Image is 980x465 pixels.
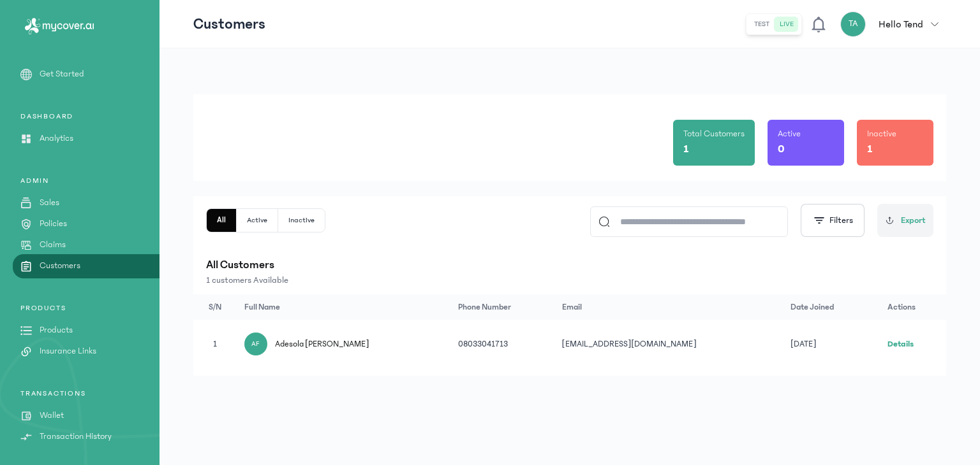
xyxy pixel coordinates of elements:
[554,294,783,320] th: Email
[801,204,865,237] button: Filters
[237,294,450,320] th: Full Name
[901,214,926,227] span: Export
[783,320,880,368] td: [DATE]
[40,68,84,81] p: Get Started
[278,209,325,232] button: Inactive
[749,17,775,32] button: test
[40,196,59,210] p: Sales
[840,11,866,37] div: TA
[775,17,799,32] button: live
[867,140,873,158] p: 1
[778,140,785,158] p: 0
[40,409,64,422] p: Wallet
[206,274,933,287] p: 1 customers Available
[193,294,237,320] th: S/N
[40,259,80,273] p: Customers
[879,17,923,32] p: Hello Tend
[40,238,66,252] p: Claims
[237,209,278,232] button: Active
[867,127,896,140] p: Inactive
[40,132,73,145] p: Analytics
[562,340,697,348] span: [EMAIL_ADDRESS][DOMAIN_NAME]
[877,204,933,237] button: Export
[783,294,880,320] th: Date joined
[207,209,237,232] button: All
[683,127,745,140] p: Total Customers
[193,14,265,34] p: Customers
[683,140,689,158] p: 1
[840,11,946,37] button: TAHello Tend
[206,256,933,274] p: All Customers
[275,338,369,350] span: Adesola [PERSON_NAME]
[450,294,554,320] th: Phone Number
[40,430,112,443] p: Transaction History
[40,345,96,358] p: Insurance Links
[244,333,267,355] div: AF
[778,127,801,140] p: Active
[213,340,217,348] span: 1
[40,217,67,231] p: Policies
[40,324,73,337] p: Products
[458,340,508,348] span: 08033041713
[887,340,914,348] a: Details
[880,294,946,320] th: Actions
